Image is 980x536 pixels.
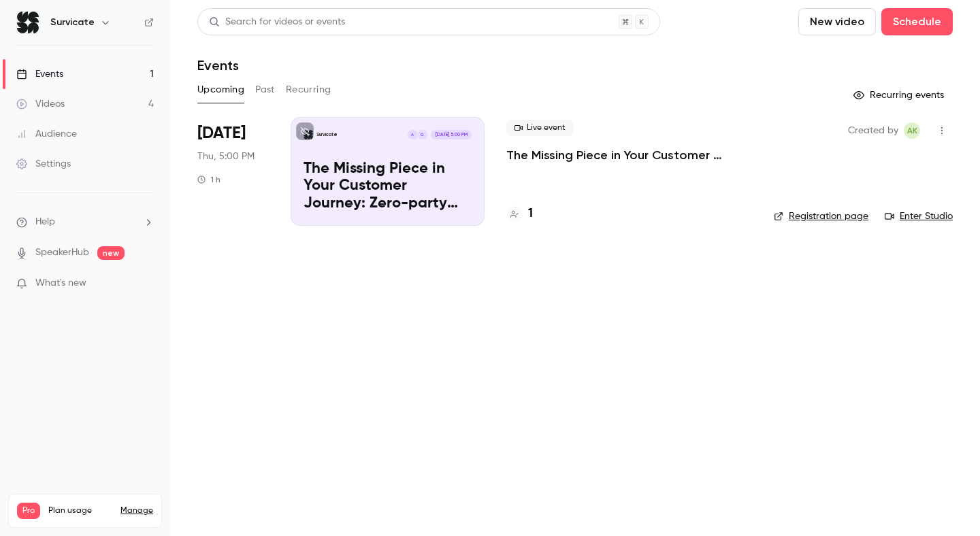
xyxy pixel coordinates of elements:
p: The Missing Piece in Your Customer Journey: Zero-party Survey Data [304,161,472,213]
button: Past [255,79,275,101]
a: Registration page [774,210,868,223]
h6: Survicate [50,16,95,29]
a: The Missing Piece in Your Customer Journey: Zero-party Survey DataSurvicateGA[DATE] 5:00 PMThe Mi... [291,117,485,226]
div: Search for videos or events [209,15,345,29]
span: Created by [848,122,898,139]
span: [DATE] [197,122,246,144]
span: Pro [17,503,40,519]
div: Videos [16,97,65,111]
span: Live event [506,120,574,136]
a: Manage [120,505,153,516]
span: Plan usage [48,505,112,516]
a: SpeakerHub [35,246,89,260]
span: Thu, 5:00 PM [197,150,255,163]
div: Oct 2 Thu, 5:00 PM (Europe/Warsaw) [197,117,269,226]
span: What's new [35,276,86,290]
span: new [97,246,125,260]
span: Aleksandra Korczyńska [904,122,920,139]
a: The Missing Piece in Your Customer Journey: Zero-party Survey Data [506,147,752,163]
div: Events [16,67,63,81]
button: New video [798,8,876,35]
button: Schedule [881,8,953,35]
div: 1 h [197,174,220,185]
div: A [407,129,418,140]
button: Recurring events [847,84,953,106]
iframe: Noticeable Trigger [137,278,154,290]
button: Recurring [286,79,331,101]
div: Audience [16,127,77,141]
h1: Events [197,57,239,73]
span: Help [35,215,55,229]
div: G [417,129,428,140]
li: help-dropdown-opener [16,215,154,229]
a: Enter Studio [885,210,953,223]
span: [DATE] 5:00 PM [431,130,471,139]
img: Survicate [17,12,39,33]
button: Upcoming [197,79,244,101]
span: AK [907,122,917,139]
div: Settings [16,157,71,171]
h4: 1 [528,205,533,223]
p: Survicate [316,131,338,138]
a: 1 [506,205,533,223]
